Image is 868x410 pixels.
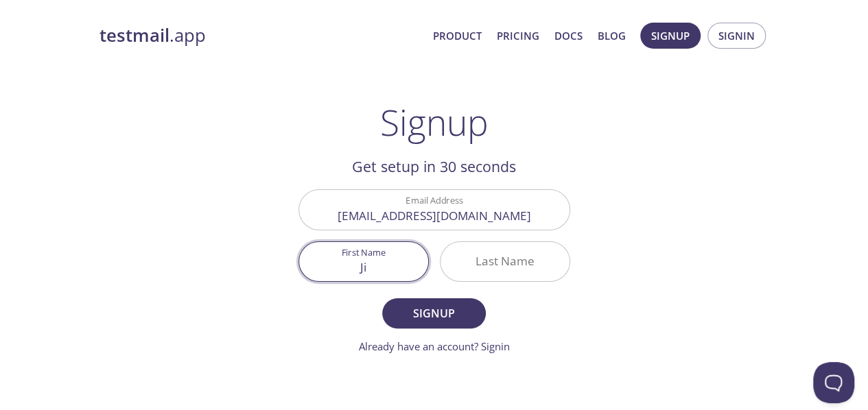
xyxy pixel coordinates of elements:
a: Docs [554,27,583,45]
iframe: Help Scout Beacon - Open [813,362,854,403]
button: Signin [707,23,766,49]
a: testmail.app [99,24,422,47]
button: Signup [640,23,701,49]
a: Already have an account? Signin [359,339,510,353]
h1: Signup [380,101,489,143]
h2: Get setup in 30 seconds [298,155,570,178]
button: Signup [382,298,485,328]
a: Pricing [497,27,539,45]
span: Signup [397,304,470,323]
strong: testmail [99,23,169,47]
a: Product [433,27,482,45]
span: Signin [718,27,755,45]
a: Blog [598,27,626,45]
span: Signup [651,27,690,45]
